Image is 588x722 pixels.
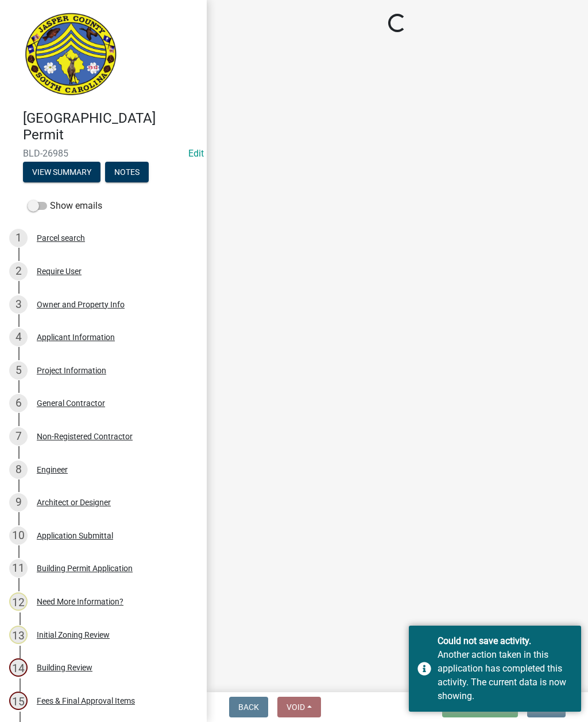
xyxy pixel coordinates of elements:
[9,295,28,314] div: 3
[37,399,105,407] div: General Contractor
[37,234,85,242] div: Parcel search
[9,229,28,247] div: 1
[37,631,110,639] div: Initial Zoning Review
[9,460,28,479] div: 8
[9,592,28,611] div: 12
[188,148,204,159] wm-modal-confirm: Edit Application Number
[9,559,28,577] div: 11
[105,168,149,177] wm-modal-confirm: Notes
[37,498,111,506] div: Architect or Designer
[37,333,115,341] div: Applicant Information
[9,692,28,710] div: 15
[9,626,28,644] div: 13
[23,162,100,182] button: View Summary
[37,532,113,540] div: Application Submittal
[9,328,28,346] div: 4
[9,427,28,446] div: 7
[37,466,68,474] div: Engineer
[9,526,28,545] div: 10
[23,110,198,143] h4: [GEOGRAPHIC_DATA] Permit
[28,199,102,213] label: Show emails
[105,162,149,182] button: Notes
[37,564,133,572] div: Building Permit Application
[277,697,321,717] button: Void
[37,697,135,705] div: Fees & Final Approval Items
[438,634,572,648] div: Could not save activity.
[9,394,28,412] div: 6
[23,12,119,98] img: Jasper County, South Carolina
[9,658,28,677] div: 14
[9,493,28,512] div: 9
[37,664,92,672] div: Building Review
[37,366,106,374] div: Project Information
[37,598,123,606] div: Need More Information?
[23,168,100,177] wm-modal-confirm: Summary
[188,148,204,159] a: Edit
[238,703,259,712] span: Back
[37,300,125,309] div: Owner and Property Info
[229,697,268,717] button: Back
[23,148,184,159] span: BLD-26985
[37,267,82,275] div: Require User
[37,432,133,440] div: Non-Registered Contractor
[9,361,28,380] div: 5
[438,648,572,703] div: Another action taken in this application has completed this activity. The current data is now sho...
[9,262,28,280] div: 2
[287,703,305,712] span: Void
